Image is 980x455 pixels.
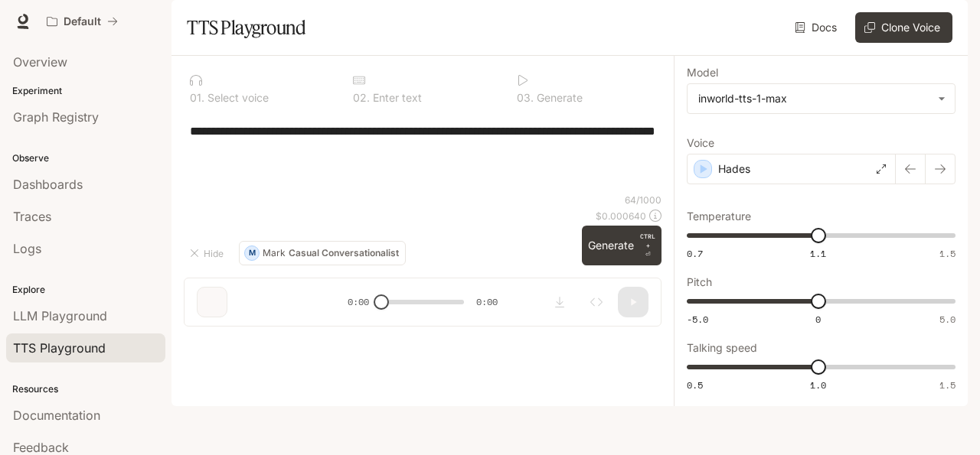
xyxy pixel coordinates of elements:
[40,6,125,37] button: All workspaces
[855,12,952,43] button: Clone Voice
[625,193,661,206] p: 64 / 1000
[534,93,583,103] p: Generate
[184,241,233,265] button: Hide
[370,93,422,103] p: Enter text
[517,93,534,103] p: 0 3 .
[64,15,101,28] p: Default
[687,67,718,78] p: Model
[640,232,655,259] p: ⏎
[815,313,821,326] span: 0
[640,232,655,250] p: CTRL +
[687,138,714,148] p: Voice
[810,379,826,392] span: 1.0
[190,93,204,103] p: 0 1 .
[688,84,955,113] div: inworld-tts-1-max
[687,343,757,353] p: Talking speed
[792,12,843,43] a: Docs
[687,379,703,392] span: 0.5
[698,91,930,106] div: inworld-tts-1-max
[353,93,370,103] p: 0 2 .
[939,379,955,392] span: 1.5
[239,241,406,265] button: MMarkCasual Conversationalist
[687,211,751,222] p: Temperature
[939,247,955,260] span: 1.5
[187,12,305,43] h1: TTS Playground
[810,247,826,260] span: 1.1
[289,249,399,258] p: Casual Conversationalist
[687,313,708,326] span: -5.0
[245,241,259,265] div: M
[204,93,269,103] p: Select voice
[718,161,750,177] p: Hades
[939,313,955,326] span: 5.0
[687,247,703,260] span: 0.7
[582,226,661,265] button: GenerateCTRL +⏎
[687,277,712,288] p: Pitch
[263,249,286,258] p: Mark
